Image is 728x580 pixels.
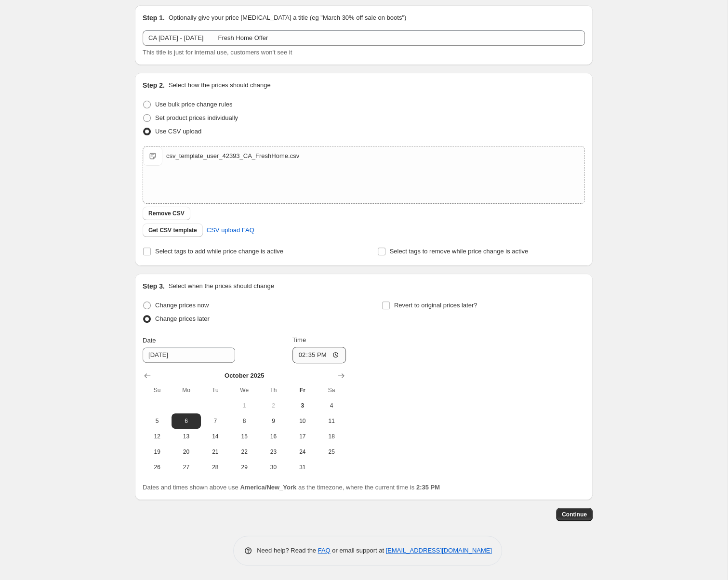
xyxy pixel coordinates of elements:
span: 8 [234,417,255,425]
button: Sunday October 5 2025 [143,413,172,429]
button: Get CSV template [143,224,203,237]
th: Saturday [317,382,346,398]
button: Thursday October 16 2025 [259,429,288,444]
h2: Step 3. [143,281,165,291]
button: Monday October 27 2025 [172,460,200,475]
span: 23 [263,448,284,456]
p: Optionally give your price [MEDICAL_DATA] a title (eg "March 30% off sale on boots") [169,13,406,23]
div: csv_template_user_42393_CA_FreshHome.csv [166,151,299,161]
span: 3 [292,402,313,409]
button: Sunday October 19 2025 [143,444,172,460]
span: 26 [146,463,168,471]
span: Change prices later [155,315,210,322]
button: Friday October 24 2025 [288,444,317,460]
span: 27 [175,463,197,471]
span: 7 [205,417,226,425]
b: America/New_York [240,484,296,491]
input: 12:00 [292,347,346,363]
span: Continue [562,511,587,518]
button: Friday October 10 2025 [288,413,317,429]
span: 25 [321,448,342,456]
span: Time [292,336,306,343]
span: 10 [292,417,313,425]
span: Set product prices individually [155,114,238,121]
span: 21 [205,448,226,456]
button: Show next month, November 2025 [334,369,348,382]
button: Thursday October 23 2025 [259,444,288,460]
span: 1 [234,402,255,409]
a: CSV upload FAQ [201,223,260,238]
span: Select tags to remove while price change is active [390,248,529,255]
span: 17 [292,433,313,440]
button: Tuesday October 14 2025 [201,429,230,444]
span: or email support at [331,547,386,554]
button: Sunday October 12 2025 [143,429,172,444]
b: 2:35 PM [416,484,440,491]
span: 28 [205,463,226,471]
span: Dates and times shown above use as the timezone, where the current time is [143,484,440,491]
span: 4 [321,402,342,409]
button: Wednesday October 15 2025 [230,429,259,444]
button: Tuesday October 21 2025 [201,444,230,460]
button: Monday October 6 2025 [172,413,200,429]
span: 30 [263,463,284,471]
input: 30% off holiday sale [143,30,585,46]
button: Saturday October 4 2025 [317,398,346,413]
button: Wednesday October 8 2025 [230,413,259,429]
th: Wednesday [230,382,259,398]
input: 10/3/2025 [143,347,235,363]
span: Need help? Read the [257,547,318,554]
span: 16 [263,433,284,440]
span: 5 [146,417,168,425]
button: Tuesday October 7 2025 [201,413,230,429]
button: Show previous month, September 2025 [141,369,154,382]
button: Wednesday October 1 2025 [230,398,259,413]
button: Saturday October 25 2025 [317,444,346,460]
span: Date [143,337,156,344]
span: 15 [234,433,255,440]
span: Change prices now [155,302,209,309]
span: 29 [234,463,255,471]
button: Thursday October 9 2025 [259,413,288,429]
span: 6 [175,417,197,425]
span: Tu [205,386,226,394]
span: 14 [205,433,226,440]
h2: Step 1. [143,13,165,23]
span: Get CSV template [148,226,197,234]
button: Thursday October 2 2025 [259,398,288,413]
span: 18 [321,433,342,440]
button: Thursday October 30 2025 [259,460,288,475]
th: Friday [288,382,317,398]
span: 11 [321,417,342,425]
span: 13 [175,433,197,440]
span: 9 [263,417,284,425]
button: Wednesday October 29 2025 [230,460,259,475]
button: Wednesday October 22 2025 [230,444,259,460]
span: 22 [234,448,255,456]
button: Tuesday October 28 2025 [201,460,230,475]
button: Monday October 20 2025 [172,444,200,460]
span: We [234,386,255,394]
span: Fr [292,386,313,394]
button: Friday October 31 2025 [288,460,317,475]
span: Use bulk price change rules [155,101,232,108]
span: Sa [321,386,342,394]
p: Select when the prices should change [169,281,274,291]
p: Select how the prices should change [169,80,271,90]
button: Saturday October 18 2025 [317,429,346,444]
span: 24 [292,448,313,456]
button: Continue [556,508,593,521]
button: Monday October 13 2025 [172,429,200,444]
button: Saturday October 11 2025 [317,413,346,429]
th: Monday [172,382,200,398]
span: Su [146,386,168,394]
th: Tuesday [201,382,230,398]
th: Thursday [259,382,288,398]
span: Revert to original prices later? [394,302,477,309]
span: CSV upload FAQ [207,225,254,235]
span: Select tags to add while price change is active [155,248,283,255]
span: Remove CSV [148,210,185,217]
span: 12 [146,433,168,440]
h2: Step 2. [143,80,165,90]
span: Th [263,386,284,394]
